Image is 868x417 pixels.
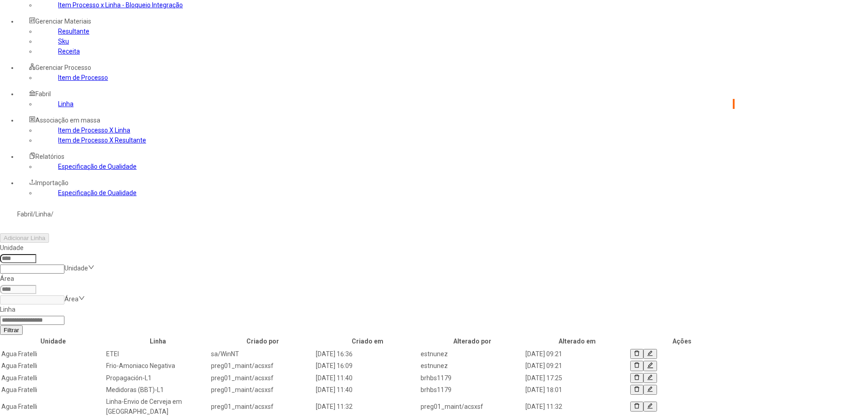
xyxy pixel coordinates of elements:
[33,211,35,218] nz-breadcrumb-separator: /
[58,127,130,134] a: Item de Processo X Linha
[420,373,524,383] td: brhbs1179
[106,336,210,347] th: Linha
[51,211,54,218] nz-breadcrumb-separator: /
[58,1,183,9] a: Item Processo x Linha - Bloqueio Integração
[1,336,105,347] th: Unidade
[4,235,45,241] span: Adicionar Linha
[211,373,314,383] td: preg01_maint/acsxsf
[4,327,19,334] span: Filtrar
[1,360,105,371] td: Agua Fratelli
[1,348,105,359] td: Agua Fratelli
[420,396,524,417] td: preg01_maint/acsxsf
[35,18,91,25] span: Gerenciar Materiais
[420,384,524,395] td: brhbs1179
[106,396,210,417] td: Linha-Envio de Cerveja em [GEOGRAPHIC_DATA]
[58,38,69,45] a: Sku
[525,396,629,417] td: [DATE] 11:32
[211,384,314,395] td: preg01_maint/acsxsf
[35,90,51,98] span: Fabril
[211,348,314,359] td: sa/WinNT
[106,360,210,371] td: Frio-Amoniaco Negativa
[35,64,91,71] span: Gerenciar Processo
[58,163,137,170] a: Especificação de Qualidade
[315,384,419,395] td: [DATE] 11:40
[106,373,210,383] td: Propagación-L1
[420,360,524,371] td: estnunez
[58,48,80,55] a: Receita
[211,336,314,347] th: Criado por
[211,360,314,371] td: preg01_maint/acsxsf
[525,384,629,395] td: [DATE] 18:01
[525,348,629,359] td: [DATE] 09:21
[106,384,210,395] td: Medidoras (BBT)-L1
[106,348,210,359] td: ETEI
[35,117,100,124] span: Associação em massa
[315,360,419,371] td: [DATE] 16:09
[211,396,314,417] td: preg01_maint/acsxsf
[64,265,88,272] nz-select-placeholder: Unidade
[315,396,419,417] td: [DATE] 11:32
[35,153,64,160] span: Relatórios
[35,211,51,218] a: Linha
[1,396,105,417] td: Agua Fratelli
[58,28,89,35] a: Resultante
[525,336,629,347] th: Alterado em
[525,360,629,371] td: [DATE] 09:21
[58,100,74,108] a: Linha
[630,336,734,347] th: Ações
[315,373,419,383] td: [DATE] 11:40
[315,336,419,347] th: Criado em
[1,384,105,395] td: Agua Fratelli
[17,211,33,218] a: Fabril
[315,348,419,359] td: [DATE] 16:36
[64,295,78,303] nz-select-placeholder: Área
[1,373,105,383] td: Agua Fratelli
[420,336,524,347] th: Alterado por
[420,348,524,359] td: estnunez
[35,179,69,186] span: Importação
[58,137,146,144] a: Item de Processo X Resultante
[58,189,137,196] a: Especificação de Qualidade
[58,74,108,81] a: Item de Processo
[525,373,629,383] td: [DATE] 17:25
